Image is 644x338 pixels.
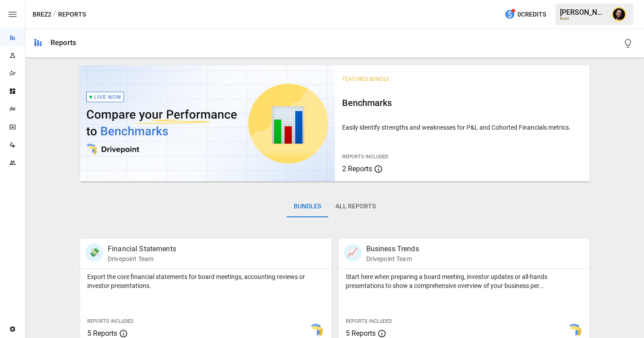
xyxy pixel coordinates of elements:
[560,17,606,21] div: Brez2
[501,6,550,23] button: 0Credits
[560,8,606,17] div: [PERSON_NAME]
[567,324,581,338] img: smart model
[80,65,335,182] img: video thumbnail
[342,76,390,82] span: Featured Bundle
[287,196,328,217] button: Bundles
[87,329,117,338] span: 5 Reports
[606,2,631,27] button: Ciaran Nugent
[366,244,419,254] p: Business Trends
[108,254,176,263] p: Drivepoint Team
[53,9,56,20] div: /
[612,7,626,21] img: Ciaran Nugent
[87,272,324,290] p: Export the core financial statements for board meetings, accounting reviews or investor presentat...
[346,329,376,338] span: 5 Reports
[309,324,323,338] img: smart model
[342,154,388,160] span: Reports Included
[108,244,176,254] p: Financial Statements
[342,165,372,173] span: 2 Reports
[346,318,392,324] span: Reports Included
[85,244,103,262] div: 💸
[51,38,76,47] div: Reports
[33,9,51,20] button: Brez2
[342,123,583,132] p: Easily identify strengths and weaknesses for P&L and Cohorted Financials metrics.
[87,318,133,324] span: Reports Included
[344,244,362,262] div: 📈
[346,272,583,290] p: Start here when preparing a board meeting, investor updates or all-hands presentations to show a ...
[517,9,546,20] span: 0 Credits
[328,196,383,217] button: All Reports
[366,254,419,263] p: Drivepoint Team
[342,96,583,110] h6: Benchmarks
